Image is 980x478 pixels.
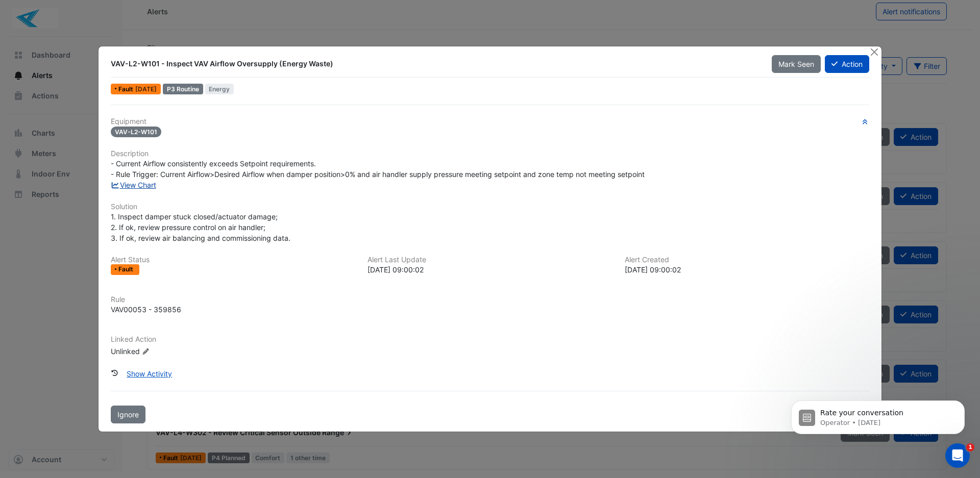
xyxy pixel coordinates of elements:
[625,264,869,275] div: [DATE] 09:00:02
[117,410,139,419] span: Ignore
[111,181,156,189] a: View Chart
[111,256,355,264] h6: Alert Status
[772,55,821,73] button: Mark Seen
[142,347,150,355] fa-icon: Edit Linked Action
[111,203,869,211] h6: Solution
[118,266,135,272] span: Fault
[625,256,869,264] h6: Alert Created
[111,345,233,356] div: Unlinked
[966,443,974,451] span: 1
[111,212,290,242] span: 1. Inspect damper stuck closed/actuator damage; 2. If ok, review pressure control on air handler;...
[111,117,869,126] h6: Equipment
[163,84,203,94] div: P3 Routine
[776,379,980,450] iframe: Intercom notifications message
[111,127,161,137] span: VAV-L2-W101
[111,159,645,179] span: - Current Airflow consistently exceeds Setpoint requirements. - Rule Trigger: Current Airflow>Des...
[111,149,869,158] h6: Description
[111,59,759,69] div: VAV-L2-W101 - Inspect VAV Airflow Oversupply (Energy Waste)
[111,406,145,423] button: Ignore
[120,365,179,383] button: Show Activity
[135,85,157,93] span: Mon 04-Aug-2025 09:00 AWST
[869,46,879,57] button: Close
[205,84,234,94] span: Energy
[367,264,612,275] div: [DATE] 09:00:02
[111,335,869,344] h6: Linked Action
[111,295,869,304] h6: Rule
[945,443,970,468] iframe: Intercom live chat
[778,60,814,68] span: Mark Seen
[111,304,181,315] div: VAV00053 - 359856
[367,256,612,264] h6: Alert Last Update
[825,55,869,73] button: Action
[118,86,135,92] span: Fault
